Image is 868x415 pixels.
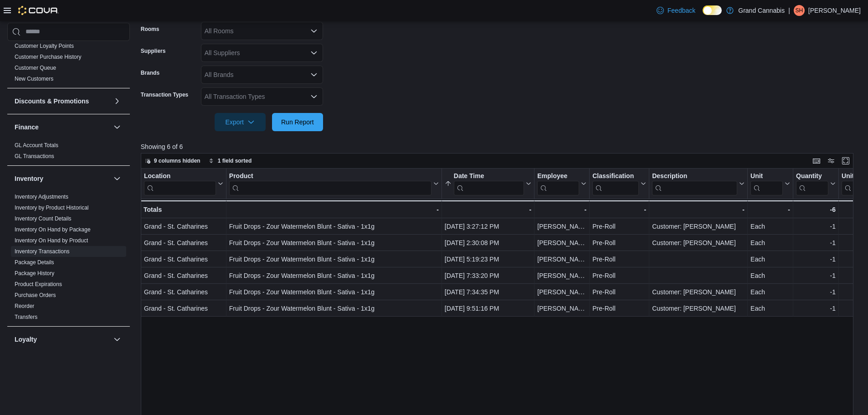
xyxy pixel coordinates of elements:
div: Unit [750,172,783,195]
div: [PERSON_NAME] [537,270,586,281]
span: Customer Loyalty Points [15,42,74,50]
div: Pre-Roll [592,221,646,232]
div: - [537,204,586,215]
span: Transfers [15,313,37,321]
a: Customer Queue [15,65,56,71]
span: Package Details [15,259,54,266]
span: SH [796,5,803,16]
span: Export [220,113,260,131]
h3: Loyalty [15,335,37,344]
button: Quantity [796,172,836,195]
div: [DATE] 3:27:12 PM [445,221,531,232]
div: [DATE] 9:51:16 PM [445,303,531,314]
button: Loyalty [15,335,110,344]
span: Feedback [668,6,695,15]
div: - [445,204,531,215]
a: GL Transactions [15,153,54,159]
div: -1 [796,221,836,232]
div: - [229,204,439,215]
a: Transfers [15,314,37,320]
label: Rooms [141,26,159,33]
span: Inventory by Product Historical [15,204,89,211]
a: Purchase Orders [15,292,56,298]
a: Inventory by Product Historical [15,205,89,211]
span: Package History [15,270,54,277]
div: Date Time [454,172,524,180]
div: Pre-Roll [592,254,646,265]
div: Product [229,172,431,195]
div: Description [652,172,737,180]
span: Reorder [15,302,34,310]
a: Customer Purchase History [15,54,82,60]
a: Inventory On Hand by Product [15,237,88,244]
div: Classification [592,172,639,180]
div: -1 [796,270,836,281]
div: -1 [796,254,836,265]
img: Cova [18,6,59,15]
span: GL Account Totals [15,142,58,149]
p: | [788,5,790,16]
h3: Inventory [15,174,43,183]
div: [PERSON_NAME] [537,303,586,314]
div: -1 [796,287,836,297]
a: Package Details [15,259,54,266]
button: Run Report [272,113,323,131]
span: Purchase Orders [15,292,56,299]
div: Each [750,221,790,232]
div: Employee [537,172,579,195]
div: - [750,204,790,215]
button: 1 field sorted [205,155,256,166]
button: Product [229,172,439,195]
button: Inventory [112,173,123,184]
div: Customer: [PERSON_NAME] [652,237,745,248]
span: 1 field sorted [218,157,252,164]
div: Each [750,303,790,314]
button: Unit [750,172,790,195]
div: - [592,204,646,215]
div: Fruit Drops - Zour Watermelon Blunt - Sativa - 1x1g [229,270,439,281]
div: Grand - St. Catharines [144,270,223,281]
div: Fruit Drops - Zour Watermelon Blunt - Sativa - 1x1g [229,237,439,248]
span: GL Transactions [15,153,54,160]
button: Loyalty [112,334,123,345]
div: Fruit Drops - Zour Watermelon Blunt - Sativa - 1x1g [229,287,439,297]
button: Discounts & Promotions [15,97,110,106]
button: Open list of options [310,49,318,56]
button: Finance [112,122,123,133]
span: Inventory On Hand by Package [15,226,91,233]
div: -1 [796,237,836,248]
div: Stephanie Harrietha [794,5,805,16]
p: Showing 6 of 6 [141,142,861,151]
div: Inventory [7,191,130,326]
div: [PERSON_NAME] [537,237,586,248]
a: Product Expirations [15,281,62,287]
div: Grand - St. Catharines [144,237,223,248]
a: Feedback [653,1,699,20]
button: Keyboard shortcuts [811,155,822,166]
a: Inventory Adjustments [15,194,68,200]
a: Package History [15,270,54,277]
div: Date Time [454,172,524,195]
h3: Finance [15,123,39,132]
button: Employee [537,172,586,195]
div: [DATE] 7:33:20 PM [445,270,531,281]
label: Suppliers [141,47,166,55]
div: - [652,204,745,215]
a: GL Account Totals [15,142,58,149]
span: 9 columns hidden [154,157,200,164]
div: Unit [750,172,783,180]
button: Export [215,113,266,131]
div: Description [652,172,737,195]
a: Inventory Count Details [15,215,72,222]
span: Inventory Adjustments [15,193,68,200]
h3: Discounts & Promotions [15,97,89,106]
div: Totals [144,204,223,215]
div: Finance [7,140,130,165]
a: Reorder [15,303,34,309]
div: Employee [537,172,579,180]
span: Inventory Transactions [15,248,70,255]
p: [PERSON_NAME] [808,5,861,16]
a: Customer Loyalty Points [15,43,74,49]
div: Each [750,287,790,297]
